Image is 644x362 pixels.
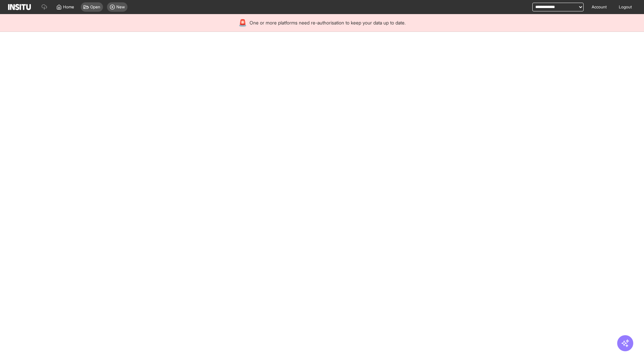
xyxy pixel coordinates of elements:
[238,18,247,27] div: 🚨
[90,4,100,10] span: Open
[250,19,406,26] span: One or more platforms need re-authorisation to keep your data up to date.
[63,4,74,10] span: Home
[116,4,125,10] span: New
[8,4,31,10] img: Logo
